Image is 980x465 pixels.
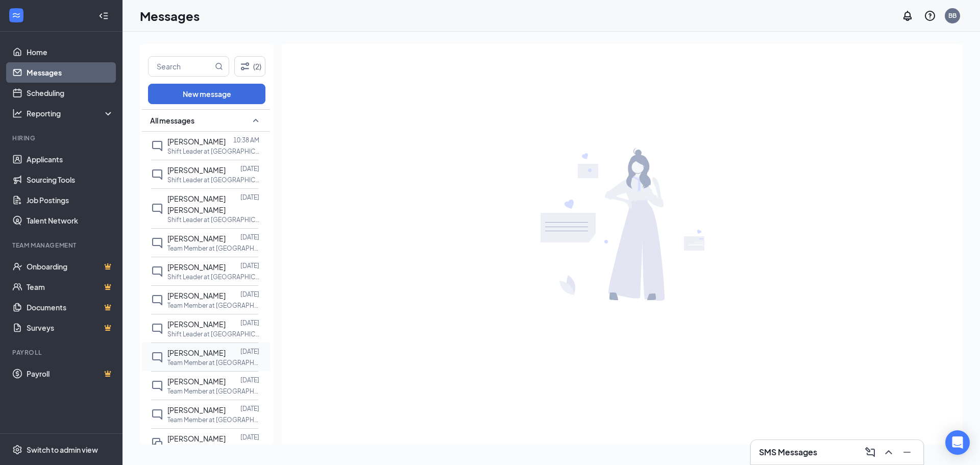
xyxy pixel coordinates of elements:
p: Shift Leader at [GEOGRAPHIC_DATA] [167,215,259,224]
svg: Collapse [99,11,109,21]
svg: Settings [12,445,22,455]
span: [PERSON_NAME] [167,434,226,443]
a: Messages [27,62,114,83]
svg: ChatInactive [151,237,163,249]
p: [DATE] [240,164,259,173]
a: PayrollCrown [27,363,114,384]
button: ChevronUp [880,444,897,460]
svg: DoubleChat [151,437,163,449]
p: [DATE] [240,261,259,270]
svg: ComposeMessage [864,446,876,458]
p: [DATE] [240,319,259,327]
p: [DATE] [240,193,259,202]
span: [PERSON_NAME] [167,405,226,414]
svg: SmallChevronUp [250,114,262,127]
span: [PERSON_NAME] [167,165,226,175]
svg: ChevronUp [883,446,895,458]
p: [DATE] [240,347,259,356]
p: Team Member at [GEOGRAPHIC_DATA] [167,444,259,453]
svg: ChatInactive [151,140,163,152]
svg: Notifications [901,10,914,22]
span: [PERSON_NAME] [PERSON_NAME] [167,194,226,214]
div: Hiring [12,134,112,142]
div: BB [948,11,957,20]
a: SurveysCrown [27,317,114,338]
p: Team Member at [GEOGRAPHIC_DATA] [167,244,259,253]
svg: WorkstreamLogo [11,10,21,20]
h3: SMS Messages [759,447,817,458]
a: Sourcing Tools [27,169,114,190]
p: Team Member at [GEOGRAPHIC_DATA] [167,301,259,310]
svg: MagnifyingGlass [215,62,223,70]
div: Reporting [27,108,114,118]
svg: Minimize [901,446,913,458]
a: Talent Network [27,210,114,231]
span: [PERSON_NAME] [167,377,226,386]
span: [PERSON_NAME] [167,320,226,329]
svg: ChatInactive [151,203,163,215]
div: Open Intercom Messenger [945,430,970,455]
input: Search [149,57,213,76]
p: Shift Leader at [GEOGRAPHIC_DATA] [167,176,259,184]
p: [DATE] [240,376,259,384]
p: [DATE] [240,433,259,442]
svg: ChatInactive [151,380,163,392]
button: Minimize [899,444,915,460]
span: [PERSON_NAME] [167,291,226,300]
div: Switch to admin view [27,445,98,455]
p: Team Member at [GEOGRAPHIC_DATA] [167,415,259,424]
svg: QuestionInfo [924,10,936,22]
svg: ChatInactive [151,323,163,335]
p: 10:38 AM [233,136,259,144]
p: [DATE] [240,404,259,413]
p: Team Member at [GEOGRAPHIC_DATA] [167,358,259,367]
p: [DATE] [240,233,259,241]
span: [PERSON_NAME] [167,137,226,146]
p: Team Member at [GEOGRAPHIC_DATA] [167,387,259,396]
svg: ChatInactive [151,168,163,181]
button: ComposeMessage [862,444,878,460]
p: [DATE] [240,290,259,299]
a: TeamCrown [27,277,114,297]
button: New message [148,84,265,104]
div: Payroll [12,348,112,357]
svg: ChatInactive [151,294,163,306]
a: OnboardingCrown [27,256,114,277]
span: [PERSON_NAME] [167,348,226,357]
svg: ChatInactive [151,351,163,363]
h1: Messages [140,7,200,25]
p: Shift Leader at [GEOGRAPHIC_DATA] [167,147,259,156]
a: Home [27,42,114,62]
div: Team Management [12,241,112,250]
p: Shift Leader at [GEOGRAPHIC_DATA] [167,273,259,281]
svg: ChatInactive [151,265,163,278]
a: Job Postings [27,190,114,210]
a: Scheduling [27,83,114,103]
button: Filter (2) [234,56,265,77]
svg: ChatInactive [151,408,163,421]
span: [PERSON_NAME] [167,262,226,272]
svg: Filter [239,60,251,72]
a: DocumentsCrown [27,297,114,317]
svg: Analysis [12,108,22,118]
p: Shift Leader at [GEOGRAPHIC_DATA] [167,330,259,338]
span: All messages [150,115,194,126]
a: Applicants [27,149,114,169]
span: [PERSON_NAME] [167,234,226,243]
